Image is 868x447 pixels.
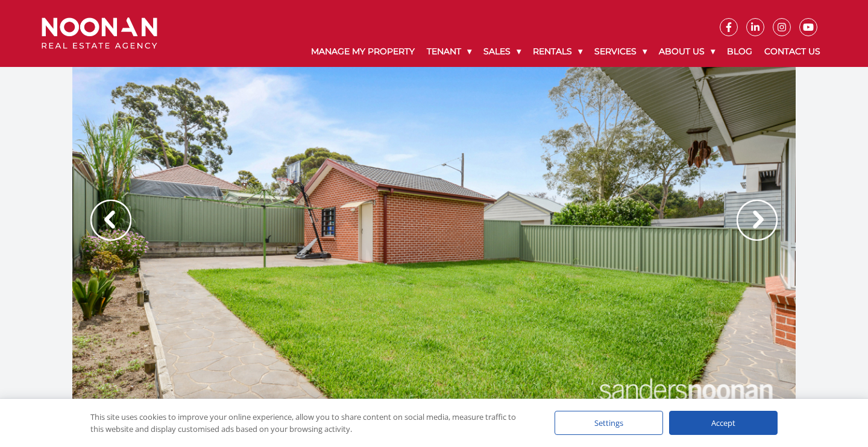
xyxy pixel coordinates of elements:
a: Blog [721,36,758,67]
a: Tenant [421,36,477,67]
a: Rentals [527,36,588,67]
a: Sales [477,36,527,67]
div: Settings [555,411,663,435]
a: About Us [653,36,721,67]
a: Contact Us [758,36,826,67]
div: Accept [669,411,778,435]
div: This site uses cookies to improve your online experience, allow you to share content on social me... [90,411,530,435]
a: Manage My Property [305,36,421,67]
img: Arrow slider [737,200,778,241]
img: Arrow slider [90,200,131,241]
a: Services [588,36,653,67]
img: Noonan Real Estate Agency [42,17,157,49]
